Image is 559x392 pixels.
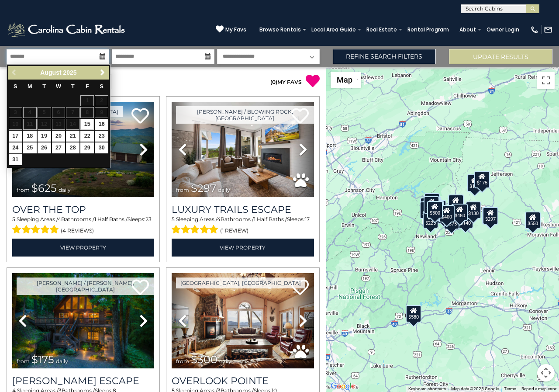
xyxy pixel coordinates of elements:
span: daily [218,187,230,193]
a: Real Estate [362,24,401,36]
button: Map camera controls [537,364,555,382]
a: 22 [80,131,94,142]
a: 19 [38,131,51,142]
a: (0)MY FAVS [270,79,302,85]
span: (4 reviews) [61,225,94,236]
a: View Property [12,239,154,257]
span: 5 [12,216,15,222]
span: 4 [217,216,221,222]
img: White-1-2.png [7,21,128,38]
span: Saturday [100,83,104,90]
span: My Favs [225,26,246,34]
a: 23 [95,131,108,142]
a: 26 [38,142,51,153]
span: 1 Half Baths / [94,216,128,222]
span: 4 [58,216,61,222]
a: About [455,24,480,36]
a: 31 [9,154,22,165]
img: thumbnail_168627805.jpeg [12,273,154,368]
button: Toggle fullscreen view [537,72,555,89]
a: 29 [80,142,94,153]
span: Monday [28,83,32,90]
span: $297 [191,182,216,194]
span: August [40,69,61,76]
span: Tuesday [42,83,46,90]
a: 24 [9,142,22,153]
div: $225 [423,211,439,229]
a: [PERSON_NAME] Escape [12,375,154,387]
span: Map [337,75,352,84]
span: Sunday [14,83,17,90]
a: Terms [504,386,516,391]
a: 27 [52,142,66,153]
img: mail-regular-white.png [544,25,552,34]
div: $480 [452,203,468,221]
a: 17 [9,131,22,142]
span: 23 [145,216,152,222]
a: 18 [23,131,37,142]
span: daily [219,358,231,364]
a: [PERSON_NAME] / [PERSON_NAME], [GEOGRAPHIC_DATA] [17,278,154,295]
a: Add to favorites [131,107,149,126]
a: Over The Top [12,204,154,215]
span: 17 [305,216,310,222]
a: My Favs [216,25,246,34]
div: Sleeping Areas / Bathrooms / Sleeps: [12,215,154,236]
span: from [176,358,189,364]
span: Next [99,69,106,76]
a: 25 [23,142,37,153]
span: from [17,358,30,364]
img: thumbnail_168695581.jpeg [172,102,314,197]
a: Refine Search Filters [333,49,436,64]
a: [GEOGRAPHIC_DATA], [GEOGRAPHIC_DATA] [176,278,305,288]
span: daily [59,187,71,193]
div: $400 [439,205,455,222]
div: $140 [458,211,473,228]
span: $175 [31,353,54,366]
h3: Todd Escape [12,375,154,387]
a: Overlook Pointe [172,375,314,387]
a: 28 [66,142,79,153]
a: Local Area Guide [307,24,360,36]
span: ( ) [270,79,277,85]
button: Keyboard shortcuts [408,386,446,392]
span: 1 Half Baths / [254,216,287,222]
span: from [17,187,30,193]
span: Wednesday [56,83,61,90]
button: Change map style [331,72,361,88]
span: from [176,187,189,193]
span: Map data ©2025 Google [451,386,499,391]
a: Rental Program [403,24,453,36]
a: Owner Login [482,24,524,36]
div: $425 [424,196,439,213]
span: (1 review) [220,225,248,236]
a: Open this area in Google Maps (opens a new window) [328,381,357,392]
a: Report a map error [521,386,556,391]
a: 16 [95,119,108,130]
span: daily [56,358,68,364]
div: $175 [467,174,483,192]
a: View Property [172,239,314,257]
div: $375 [444,212,460,229]
div: $300 [427,201,443,219]
a: Luxury Trails Escape [172,204,314,215]
a: 15 [80,119,94,130]
span: Friday [86,83,89,90]
span: 2025 [63,69,76,76]
div: $130 [466,201,481,219]
span: Thursday [71,83,75,90]
span: $625 [31,182,57,194]
a: 21 [66,131,79,142]
span: $300 [191,353,217,366]
div: $550 [525,211,541,229]
div: $125 [424,193,440,210]
div: $175 [474,170,490,188]
a: [PERSON_NAME] / Blowing Rock, [GEOGRAPHIC_DATA] [176,106,314,124]
a: 30 [95,142,108,153]
div: $349 [448,194,464,212]
div: $297 [483,207,499,225]
img: phone-regular-white.png [530,25,539,34]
